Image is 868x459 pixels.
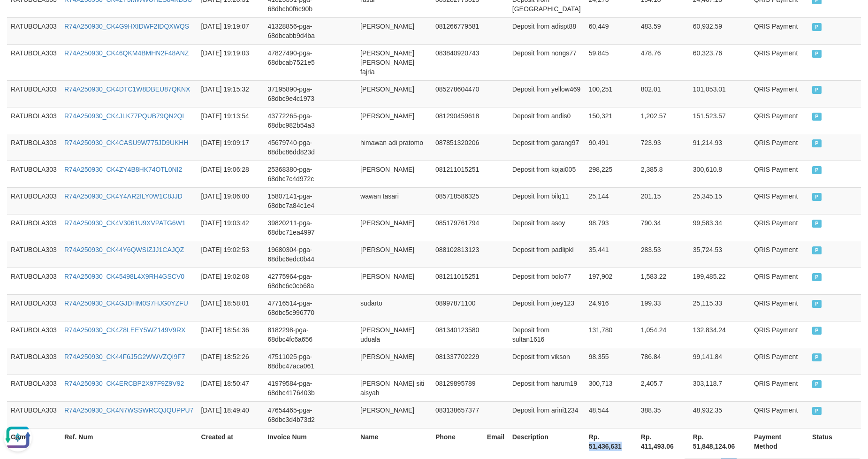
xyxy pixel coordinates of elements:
td: Deposit from harum19 [509,375,585,401]
td: Deposit from garang97 [509,134,585,161]
td: QRIS Payment [750,80,808,107]
td: Deposit from asoy [509,214,585,241]
th: Created at [197,428,264,455]
th: Rp. 51,436,631 [585,428,637,455]
span: PAID [812,86,822,94]
td: 087851320206 [432,134,483,161]
td: 303,118.7 [689,375,750,401]
th: Payment Method [750,428,808,455]
td: 298,225 [585,161,637,187]
td: 101,053.01 [689,80,750,107]
span: PAID [812,113,822,121]
td: 25,144 [585,187,637,214]
td: 723.93 [637,134,689,161]
td: [DATE] 19:03:42 [197,214,264,241]
td: [DATE] 19:13:54 [197,107,264,134]
td: 081211015251 [432,161,483,187]
th: Description [509,428,585,455]
td: 25,345.15 [689,187,750,214]
span: PAID [812,327,822,335]
td: Deposit from arini1234 [509,401,585,428]
td: 197,902 [585,268,637,294]
td: QRIS Payment [750,134,808,161]
td: Deposit from nongs77 [509,44,585,80]
td: RATUBOLA303 [7,375,61,401]
span: PAID [812,50,822,58]
th: Invoice Num [264,428,357,455]
td: [DATE] 19:19:03 [197,44,264,80]
td: 300,713 [585,375,637,401]
td: 790.34 [637,214,689,241]
span: PAID [812,273,822,281]
td: 24,916 [585,294,637,321]
td: 151,523.57 [689,107,750,134]
td: Deposit from andis0 [509,107,585,134]
td: 131,780 [585,321,637,348]
td: [PERSON_NAME] siti aisyah [357,375,432,401]
td: 60,932.59 [689,17,750,44]
td: Deposit from bolo77 [509,268,585,294]
a: R74A250930_CK4GJDHM0S7HJG0YZFU [64,299,188,307]
td: 085278604470 [432,80,483,107]
td: QRIS Payment [750,348,808,375]
td: 59,845 [585,44,637,80]
td: 083138657377 [432,401,483,428]
td: [PERSON_NAME] uduala [357,321,432,348]
td: RATUBOLA303 [7,214,61,241]
td: RATUBOLA303 [7,17,61,44]
td: 081266779581 [432,17,483,44]
td: 388.35 [637,401,689,428]
td: QRIS Payment [750,214,808,241]
td: [PERSON_NAME] [357,348,432,375]
td: [PERSON_NAME] [357,268,432,294]
td: 08997871100 [432,294,483,321]
td: [DATE] 19:19:07 [197,17,264,44]
th: Ref. Num [61,428,197,455]
td: RATUBOLA303 [7,401,61,428]
td: 98,793 [585,214,637,241]
span: PAID [812,353,822,361]
td: [PERSON_NAME] [357,80,432,107]
td: RATUBOLA303 [7,321,61,348]
td: RATUBOLA303 [7,268,61,294]
a: R74A250930_CK4ERCBP2X97F9Z9V92 [64,380,184,387]
td: [DATE] 19:02:53 [197,241,264,268]
span: PAID [812,246,822,254]
td: [PERSON_NAME] [357,241,432,268]
td: 41979584-pga-68dbc4176403b [264,375,357,401]
td: RATUBOLA303 [7,107,61,134]
td: [DATE] 19:06:00 [197,187,264,214]
a: R74A250930_CK4V3061U9XVPATG6W1 [64,219,186,227]
td: 081290459618 [432,107,483,134]
a: R74A250930_CK4JLK77PQUB79QN2QI [64,112,184,120]
td: QRIS Payment [750,17,808,44]
td: Deposit from adispt88 [509,17,585,44]
td: 132,834.24 [689,321,750,348]
button: Open LiveChat chat widget [4,4,32,32]
td: 47827490-pga-68dbcab7521e5 [264,44,357,80]
td: RATUBOLA303 [7,80,61,107]
td: QRIS Payment [750,268,808,294]
td: Deposit from sultan1616 [509,321,585,348]
td: 90,491 [585,134,637,161]
span: PAID [812,300,822,308]
td: 48,932.35 [689,401,750,428]
td: 45679740-pga-68dbc86dd823d [264,134,357,161]
td: QRIS Payment [750,321,808,348]
td: 47654465-pga-68dbc3d4b73d2 [264,401,357,428]
td: 8182298-pga-68dbc4fc6a656 [264,321,357,348]
td: 100,251 [585,80,637,107]
td: 2,385.8 [637,161,689,187]
th: Phone [432,428,483,455]
td: Deposit from joey123 [509,294,585,321]
td: [DATE] 19:09:17 [197,134,264,161]
td: 98,355 [585,348,637,375]
td: 47511025-pga-68dbc47aca061 [264,348,357,375]
td: 1,054.24 [637,321,689,348]
td: RATUBOLA303 [7,187,61,214]
td: QRIS Payment [750,44,808,80]
td: Deposit from bilq11 [509,187,585,214]
td: QRIS Payment [750,241,808,268]
td: 786.84 [637,348,689,375]
td: [DATE] 18:54:36 [197,321,264,348]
